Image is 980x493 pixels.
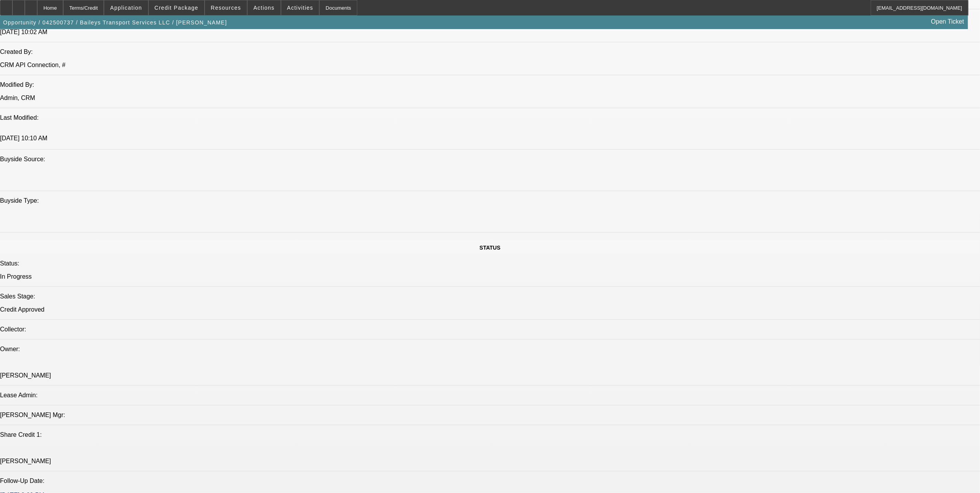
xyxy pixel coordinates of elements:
[3,19,227,26] span: Opportunity / 042500737 / Baileys Transport Services LLC / [PERSON_NAME]
[480,245,501,251] span: STATUS
[149,0,204,15] button: Credit Package
[205,0,247,15] button: Resources
[211,5,241,11] span: Resources
[287,5,313,11] span: Activities
[110,5,142,11] span: Application
[281,0,319,15] button: Activities
[155,5,198,11] span: Credit Package
[248,0,281,15] button: Actions
[928,15,967,28] a: Open Ticket
[104,0,148,15] button: Application
[253,5,275,11] span: Actions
